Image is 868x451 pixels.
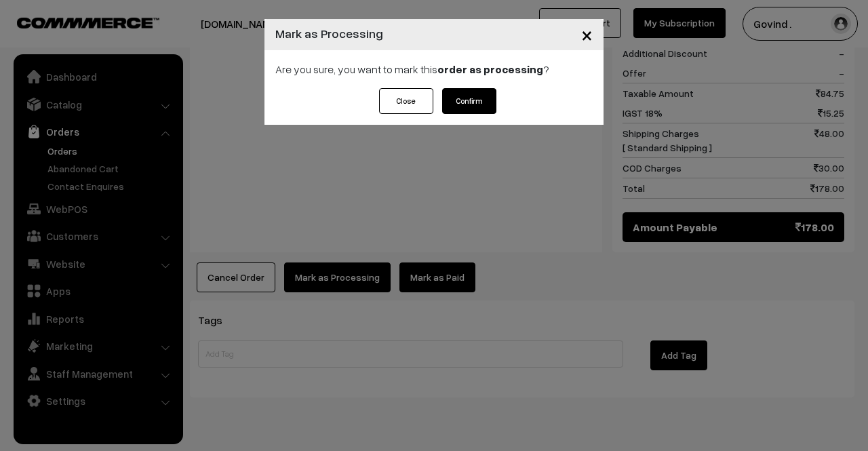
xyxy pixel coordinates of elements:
button: Close [379,88,433,114]
button: Close [570,14,604,56]
strong: order as processing [437,62,543,76]
span: × [581,22,593,47]
div: Are you sure, you want to mark this ? [264,50,604,88]
button: Confirm [442,88,496,114]
h4: Mark as Processing [275,24,383,43]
